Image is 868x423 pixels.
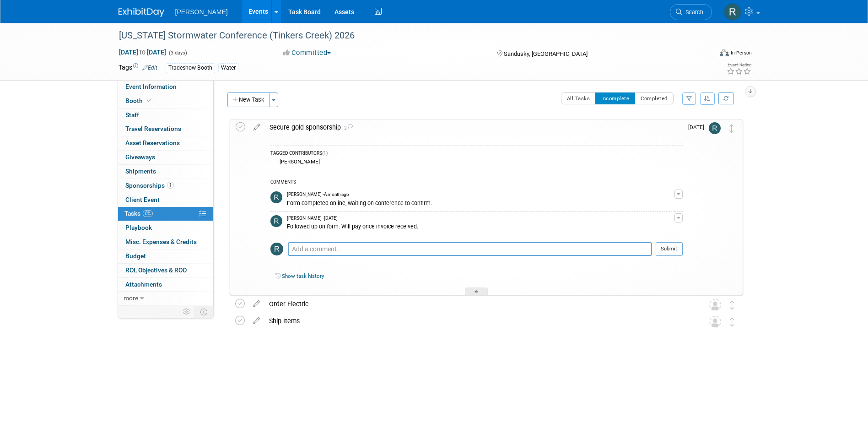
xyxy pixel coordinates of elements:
span: [DATE] [688,124,709,130]
a: Giveaways [118,151,213,164]
img: Rebecca Deis [270,243,283,255]
span: Travel Reservations [125,125,181,132]
span: 2 [341,125,353,131]
div: Water [218,63,238,73]
img: Rebecca Deis [270,215,282,227]
a: Shipments [118,165,213,179]
a: Client Event [118,193,213,207]
button: Submit [656,242,683,256]
span: ROI, Objectives & ROO [125,266,187,274]
span: Shipments [125,168,156,175]
span: Search [682,9,703,16]
span: Booth [125,97,153,104]
td: Tags [119,63,157,73]
span: Client Event [125,196,160,203]
a: Refresh [718,92,734,104]
span: Asset Reservations [125,139,180,146]
span: Sponsorships [125,182,174,189]
a: Tasks0% [118,207,213,221]
div: [PERSON_NAME] [277,158,320,165]
button: All Tasks [561,92,596,104]
div: Followed up on form. Will pay once invoice received. [287,222,674,230]
a: Attachments [118,278,213,292]
span: (3 days) [168,50,187,56]
a: Misc. Expenses & Credits [118,235,213,249]
img: Unassigned [709,316,721,328]
div: Ship Items [264,313,691,329]
span: Giveaways [125,153,155,161]
a: edit [248,300,264,308]
span: Budget [125,252,146,260]
div: Secure gold sponsorship [265,119,683,135]
span: Event Information [125,83,177,90]
a: Booth [118,94,213,108]
button: New Task [227,92,270,107]
span: 1 [167,182,174,189]
span: Staff [125,111,139,119]
span: Attachments [125,281,162,288]
a: Event Information [118,80,213,94]
button: Incomplete [595,92,635,104]
i: Booth reservation complete [147,98,151,103]
span: [PERSON_NAME] - A month ago [287,191,349,198]
div: [US_STATE] Stormwater Conference (Tinkers Creek) 2026 [116,27,698,44]
a: Search [670,4,712,20]
span: more [124,294,138,302]
a: ROI, Objectives & ROO [118,264,213,277]
td: Toggle Event Tabs [194,306,213,318]
span: [PERSON_NAME] - [DATE] [287,215,338,222]
a: Sponsorships1 [118,179,213,193]
i: Move task [730,318,734,326]
div: Event Format [658,48,752,61]
span: Sandusky, [GEOGRAPHIC_DATA] [504,50,588,57]
div: COMMENTS [270,178,683,188]
i: Move task [730,301,734,309]
button: Completed [635,92,674,104]
a: Playbook [118,221,213,235]
img: ExhibitDay [119,8,164,17]
i: Move task [729,124,734,133]
a: edit [248,317,264,325]
div: Event Rating [727,63,751,67]
span: (1) [322,151,328,156]
a: edit [249,123,265,131]
span: Tasks [124,210,153,217]
img: Format-Inperson.png [720,49,729,56]
span: Misc. Expenses & Credits [125,238,197,245]
a: Budget [118,249,213,263]
a: Staff [118,108,213,122]
span: to [138,49,147,56]
span: Playbook [125,224,152,231]
div: In-Person [730,49,752,56]
a: more [118,292,213,305]
span: 0% [143,210,153,217]
button: Committed [280,48,334,58]
div: Order Electric [264,296,691,312]
div: Tradeshow-Booth [166,63,215,73]
img: Rebecca Deis [709,122,721,134]
span: [DATE] [DATE] [119,48,167,56]
a: Travel Reservations [118,122,213,136]
img: Rebecca Deis [270,191,282,203]
img: Rebecca Deis [724,3,741,21]
img: Unassigned [709,299,721,311]
span: [PERSON_NAME] [175,8,228,16]
td: Personalize Event Tab Strip [179,306,195,318]
div: TAGGED CONTRIBUTORS [270,150,683,158]
a: Show task history [282,273,324,279]
a: Asset Reservations [118,136,213,150]
div: Form completed online, waiting on conference to confirm. [287,198,674,207]
a: Edit [142,65,157,71]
